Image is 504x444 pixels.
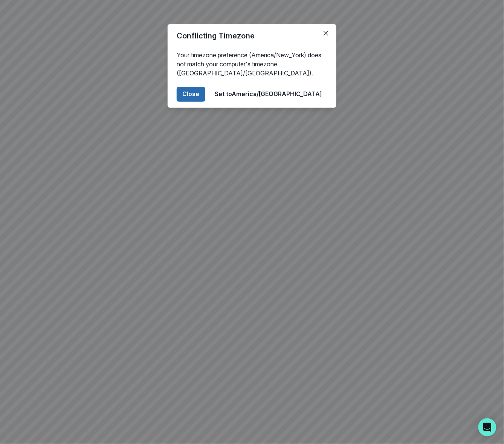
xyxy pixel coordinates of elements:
div: Your timezone preference (America/New_York) does not match your computer's timezone ([GEOGRAPHIC_... [168,47,336,81]
div: Open Intercom Messenger [478,418,496,436]
button: Close [177,87,205,102]
header: Conflicting Timezone [168,24,336,47]
button: Close [320,27,332,39]
button: Set toAmerica/[GEOGRAPHIC_DATA] [210,87,327,102]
